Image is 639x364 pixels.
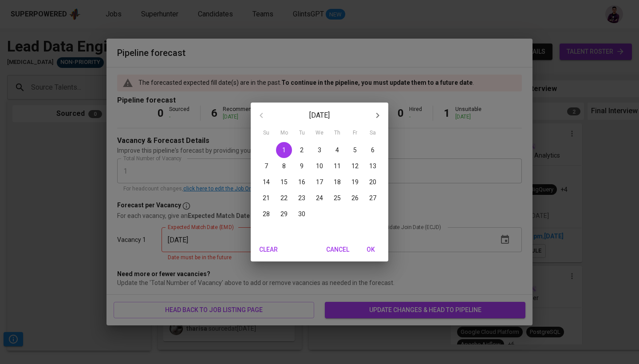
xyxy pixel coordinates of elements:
span: Cancel [326,244,349,255]
button: 25 [329,190,345,206]
p: 12 [351,162,359,170]
p: 13 [369,162,376,170]
button: OK [356,241,385,258]
p: 26 [351,194,359,202]
button: Cancel [323,241,353,258]
button: 30 [294,206,310,222]
button: 10 [312,158,327,174]
p: 17 [316,178,323,186]
span: Su [258,129,274,138]
button: 27 [365,190,381,206]
p: 2 [300,146,304,154]
p: 19 [351,178,359,186]
p: 28 [263,210,270,218]
button: 2 [294,142,310,158]
span: OK [360,244,381,255]
button: 23 [294,190,310,206]
button: 18 [329,174,345,190]
span: Clear [258,244,279,255]
p: 15 [280,178,288,186]
button: 5 [347,142,363,158]
p: 9 [300,162,304,170]
button: 19 [347,174,363,190]
p: 29 [280,210,288,218]
button: 16 [294,174,310,190]
button: 3 [312,142,327,158]
p: 21 [263,194,270,202]
p: 1 [282,146,286,154]
button: 26 [347,190,363,206]
p: 3 [318,146,321,154]
button: 4 [329,142,345,158]
button: 17 [312,174,327,190]
button: 9 [294,158,310,174]
span: Th [329,129,345,138]
p: 18 [334,178,341,186]
button: 21 [258,190,274,206]
button: 13 [365,158,381,174]
p: 25 [334,194,341,202]
p: 14 [263,178,270,186]
p: 20 [369,178,376,186]
p: 10 [316,162,323,170]
span: Sa [365,129,381,138]
button: 6 [365,142,381,158]
p: 30 [298,210,305,218]
p: 24 [316,194,323,202]
p: 6 [371,146,375,154]
button: Clear [254,241,283,258]
p: 11 [334,162,341,170]
span: Fr [347,129,363,138]
p: 16 [298,178,305,186]
button: 28 [258,206,274,222]
button: 8 [276,158,292,174]
button: 22 [276,190,292,206]
p: 27 [369,194,376,202]
button: 11 [329,158,345,174]
p: 5 [353,146,357,154]
button: 14 [258,174,274,190]
button: 7 [258,158,274,174]
p: 22 [280,194,288,202]
button: 20 [365,174,381,190]
span: Tu [294,129,310,138]
button: 15 [276,174,292,190]
button: 29 [276,206,292,222]
span: Mo [276,129,292,138]
p: 7 [264,162,268,170]
button: 24 [312,190,327,206]
span: We [312,129,327,138]
p: 4 [335,146,339,154]
button: 1 [276,142,292,158]
button: 12 [347,158,363,174]
p: [DATE] [272,110,367,121]
p: 8 [282,162,286,170]
p: 23 [298,194,305,202]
